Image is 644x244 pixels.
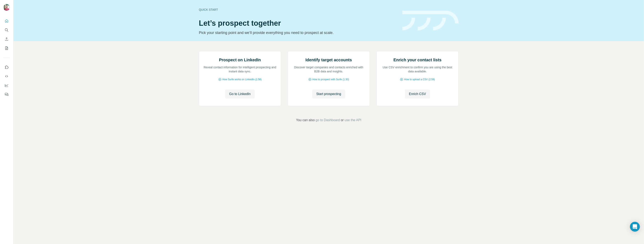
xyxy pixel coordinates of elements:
button: Quick start [3,17,10,25]
button: Search [3,26,10,34]
button: Use Surfe API [3,73,10,80]
span: How to prospect with Surfe (1:30) [312,78,349,81]
h2: Prospect on LinkedIn [219,57,261,63]
img: Avatar [3,4,10,11]
span: or [341,118,344,123]
button: Enrich CSV [405,89,430,99]
button: Dashboard [3,82,10,89]
img: banner [402,11,459,31]
div: Open Intercom Messenger [630,222,640,232]
button: go to Dashboard [316,118,340,123]
h2: Identify target accounts [305,57,352,63]
h1: Let’s prospect together [199,19,397,27]
button: My lists [3,44,10,52]
span: Go to LinkedIn [229,92,251,96]
span: Enrich CSV [409,92,426,96]
button: Enrich CSV [3,35,10,43]
button: Feedback [3,91,10,98]
button: Use Surfe on LinkedIn [3,64,10,71]
button: use the API [345,118,361,123]
p: Use CSV enrichment to confirm you are using the best data available. [381,65,454,73]
h2: Enrich your contact lists [393,57,441,63]
span: You can also [296,118,315,123]
span: How Surfe works on LinkedIn (1:58) [222,78,262,81]
span: How to upload a CSV (2:59) [404,78,435,81]
p: Reveal contact information for intelligent prospecting and instant data sync. [203,65,277,73]
p: Discover target companies and contacts enriched with B2B data and insights. [292,65,366,73]
span: Start prospecting [316,92,341,96]
button: Go to LinkedIn [225,89,255,99]
p: Pick your starting point and we’ll provide everything you need to prospect at scale. [199,30,397,36]
div: Quick start [199,8,397,12]
button: Start prospecting [312,89,345,99]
